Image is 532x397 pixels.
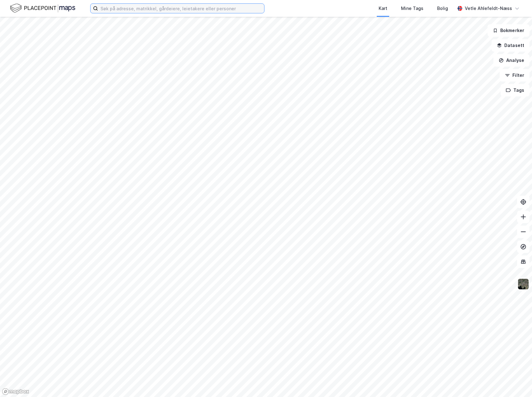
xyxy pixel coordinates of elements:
[379,5,387,12] div: Kart
[437,5,448,12] div: Bolig
[501,367,532,397] iframe: Chat Widget
[501,367,532,397] div: Kontrollprogram for chat
[10,3,75,14] img: logo.f888ab2527a4732fd821a326f86c7f29.svg
[465,5,512,12] div: Vetle Ahlefeldt-Næss
[98,4,264,13] input: Søk på adresse, matrikkel, gårdeiere, leietakere eller personer
[401,5,423,12] div: Mine Tags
